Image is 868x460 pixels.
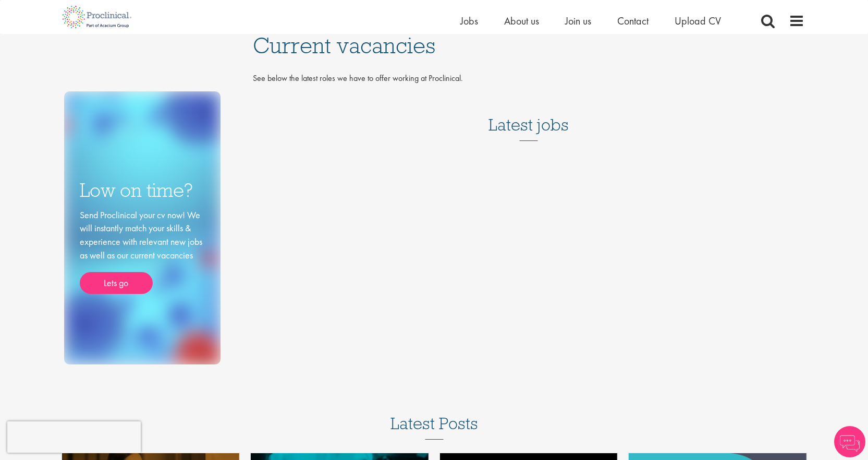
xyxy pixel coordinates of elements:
[565,14,591,28] a: Join us
[80,272,153,294] a: Lets go
[7,421,141,453] iframe: reCAPTCHA
[80,208,205,294] div: Send Proclinical your cv now! We will instantly match your skills & experience with relevant new ...
[617,14,649,28] a: Contact
[253,73,804,85] p: See below the latest roles we have to offer working at Proclinical.
[80,180,205,200] h3: Low on time?
[390,415,478,440] h3: Latest Posts
[488,90,569,141] h3: Latest jobs
[253,31,435,60] span: Current vacancies
[504,14,539,28] a: About us
[675,14,721,28] a: Upload CV
[460,14,478,28] a: Jobs
[834,426,865,457] img: Chatbot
